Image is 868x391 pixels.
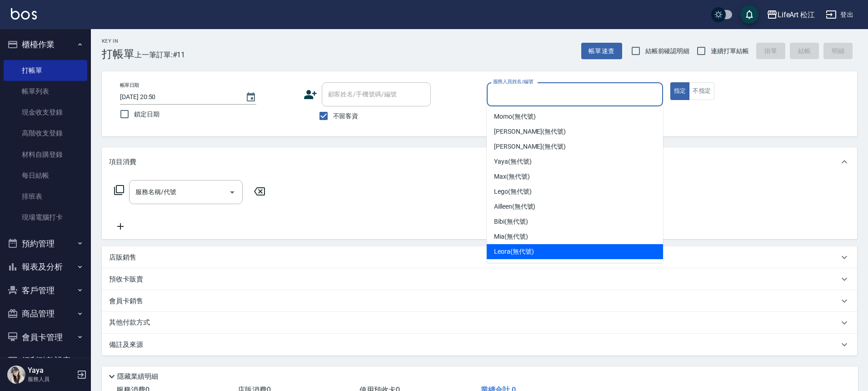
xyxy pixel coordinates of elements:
div: 店販銷售 [102,246,857,268]
span: Lego (無代號) [494,187,532,196]
span: [PERSON_NAME] (無代號) [494,127,566,136]
a: 打帳單 [4,60,87,81]
button: 不指定 [689,82,714,100]
button: 報表及分析 [4,255,87,279]
span: [PERSON_NAME] (無代號) [494,142,566,151]
span: 不留客資 [333,111,359,121]
div: LifeArt 松江 [778,9,815,20]
button: 登出 [822,6,857,23]
span: 上一筆訂單:#11 [135,49,185,60]
button: 預約管理 [4,232,87,256]
p: 項目消費 [109,157,136,167]
button: 帳單速查 [581,43,622,60]
a: 排班表 [4,186,87,207]
span: Leora (無代號) [494,247,534,256]
h3: 打帳單 [102,48,135,60]
h2: Key In [102,38,135,44]
button: Open [225,185,239,200]
a: 材料自購登錄 [4,144,87,165]
label: 帳單日期 [120,82,139,89]
span: 鎖定日期 [134,110,160,119]
label: 服務人員姓名/編號 [493,78,533,85]
p: 備註及來源 [109,340,143,350]
button: Choose date, selected date is 2025-10-08 [240,86,262,108]
div: 項目消費 [102,147,857,176]
a: 現場電腦打卡 [4,207,87,228]
span: Momo (無代號) [494,112,536,121]
button: 櫃檯作業 [4,33,87,56]
button: 指定 [670,82,690,100]
span: Bibi (無代號) [494,217,528,226]
div: 其他付款方式 [102,312,857,334]
button: save [740,5,758,24]
p: 隱藏業績明細 [117,372,158,381]
span: Max (無代號) [494,172,530,181]
img: Person [7,366,25,384]
input: YYYY/MM/DD hh:mm [120,90,236,105]
div: 預收卡販賣 [102,268,857,290]
span: Ailleen (無代號) [494,202,535,211]
button: 商品管理 [4,302,87,326]
p: 其他付款方式 [109,318,155,328]
span: 連續打單結帳 [711,46,749,56]
div: 備註及來源 [102,334,857,356]
div: 會員卡銷售 [102,290,857,312]
a: 現金收支登錄 [4,102,87,123]
span: Yaya (無代號) [494,157,532,166]
span: Mia (無代號) [494,232,528,241]
button: 會員卡管理 [4,326,87,349]
span: 結帳前確認明細 [645,46,690,56]
a: 高階收支登錄 [4,123,87,144]
h5: Yaya [28,366,74,375]
button: 客戶管理 [4,279,87,302]
p: 店販銷售 [109,253,136,262]
a: 每日結帳 [4,165,87,186]
button: 紅利點數設定 [4,349,87,372]
p: 預收卡販賣 [109,275,143,284]
button: LifeArt 松江 [763,5,819,24]
img: Logo [11,8,37,20]
p: 服務人員 [28,375,74,383]
a: 帳單列表 [4,81,87,102]
p: 會員卡銷售 [109,296,143,306]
